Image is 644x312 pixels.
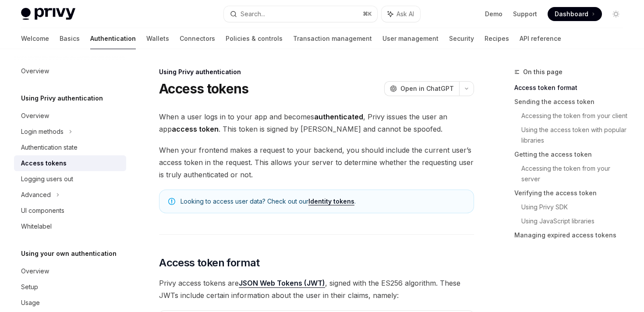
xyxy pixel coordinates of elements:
[21,248,117,259] h5: Using your own authentication
[14,171,126,187] a: Logging users out
[21,111,49,121] div: Overview
[400,84,454,93] span: Open in ChatGPT
[159,81,248,97] h1: Access tokens
[172,125,219,133] strong: access token
[382,28,439,49] a: User management
[523,67,563,77] span: On this page
[21,174,73,184] div: Logging users out
[514,95,630,109] a: Sending the access token
[60,28,80,49] a: Basics
[514,81,630,95] a: Access token format
[21,158,67,169] div: Access tokens
[521,123,630,147] a: Using the access token with popular libraries
[21,66,49,76] div: Overview
[14,295,126,311] a: Usage
[520,28,561,49] a: API reference
[521,161,630,186] a: Accessing the token from your server
[514,147,630,161] a: Getting the access token
[308,197,354,205] a: Identity tokens
[14,108,126,124] a: Overview
[514,228,630,242] a: Managing expired access tokens
[159,277,474,301] span: Privy access tokens are , signed with the ES256 algorithm. These JWTs include certain information...
[609,7,623,21] button: Toggle dark mode
[21,142,78,153] div: Authentication state
[180,197,465,206] span: Looking to access user data? Check out our .
[90,28,136,49] a: Authentication
[384,81,459,96] button: Open in ChatGPT
[21,93,103,104] h5: Using Privy authentication
[14,219,126,234] a: Whitelabel
[224,6,377,22] button: Search...⌘K
[159,68,474,76] div: Using Privy authentication
[14,63,126,79] a: Overview
[555,10,588,18] span: Dashboard
[21,8,75,20] img: light logo
[382,6,420,22] button: Ask AI
[514,186,630,200] a: Verifying the access token
[485,28,509,49] a: Recipes
[21,298,40,308] div: Usage
[521,109,630,123] a: Accessing the token from your client
[159,111,474,135] span: When a user logs in to your app and becomes , Privy issues the user an app . This token is signed...
[363,11,372,18] span: ⌘ K
[548,7,602,21] a: Dashboard
[485,10,502,18] a: Demo
[21,28,49,49] a: Welcome
[180,28,215,49] a: Connectors
[21,190,51,200] div: Advanced
[521,214,630,228] a: Using JavaScript libraries
[14,203,126,219] a: UI components
[159,144,474,181] span: When your frontend makes a request to your backend, you should include the current user’s access ...
[21,282,38,292] div: Setup
[14,140,126,155] a: Authentication state
[168,198,175,205] svg: Note
[314,112,363,121] strong: authenticated
[521,200,630,214] a: Using Privy SDK
[159,256,260,270] span: Access token format
[14,279,126,295] a: Setup
[21,126,64,137] div: Login methods
[21,221,52,232] div: Whitelabel
[21,205,64,216] div: UI components
[239,279,325,288] a: JSON Web Tokens (JWT)
[241,9,265,19] div: Search...
[146,28,169,49] a: Wallets
[513,10,537,18] a: Support
[449,28,474,49] a: Security
[396,10,414,18] span: Ask AI
[21,266,49,276] div: Overview
[293,28,372,49] a: Transaction management
[14,263,126,279] a: Overview
[14,155,126,171] a: Access tokens
[226,28,283,49] a: Policies & controls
